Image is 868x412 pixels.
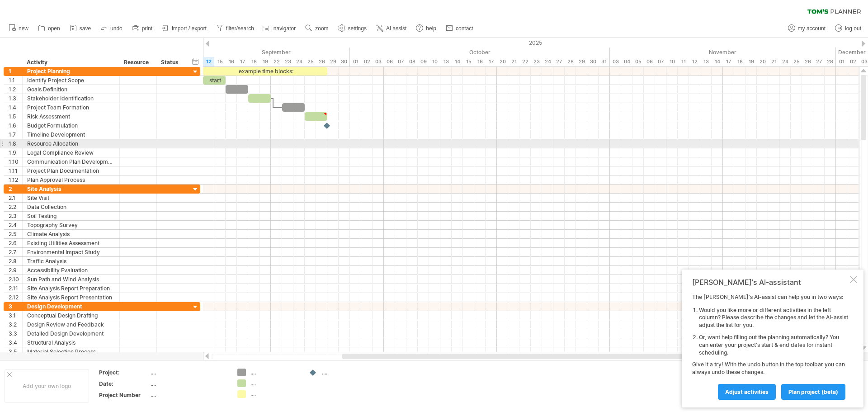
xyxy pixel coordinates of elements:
[725,388,769,395] span: Adjust activities
[259,57,271,66] div: Friday, 19 September 2025
[27,338,115,347] div: Structural Analysis
[98,23,125,34] a: undo
[9,284,22,293] div: 2.11
[67,23,94,34] a: save
[250,379,300,387] div: ....
[27,302,115,311] div: Design Development
[599,57,610,66] div: Friday, 31 October 2025
[9,157,22,166] div: 1.10
[27,230,115,238] div: Climate Analysis
[27,58,114,67] div: Activity
[9,94,22,103] div: 1.3
[151,380,226,388] div: ....
[151,391,226,399] div: ....
[798,25,826,32] span: my account
[203,67,327,76] div: example time blocks:
[27,212,115,220] div: Soil Testing
[27,275,115,284] div: Sun Path and Wind Analysis
[9,311,22,320] div: 3.1
[9,347,22,356] div: 3.5
[452,57,463,66] div: Tuesday, 14 October 2025
[9,329,22,338] div: 3.3
[27,293,115,302] div: Site Analysis Report Presentation
[621,57,632,66] div: Tuesday, 4 November 2025
[226,57,237,66] div: Tuesday, 16 September 2025
[27,130,115,139] div: Timeline Development
[9,121,22,130] div: 1.6
[632,57,644,66] div: Wednesday, 5 November 2025
[9,338,22,347] div: 3.4
[414,23,439,34] a: help
[9,130,22,139] div: 1.7
[9,275,22,284] div: 2.10
[203,76,226,85] div: start
[336,23,369,34] a: settings
[27,76,115,85] div: Identify Project Scope
[440,57,452,66] div: Monday, 13 October 2025
[27,248,115,256] div: Environmental Impact Study
[429,57,440,66] div: Friday, 10 October 2025
[786,23,828,34] a: my account
[836,57,847,66] div: Monday, 1 December 2025
[833,23,864,34] a: log out
[847,57,859,66] div: Tuesday, 2 December 2025
[825,57,836,66] div: Friday, 28 November 2025
[699,334,848,356] li: Or, want help filling out the planning automatically? You can enter your project's start & end da...
[27,121,115,130] div: Budget Formulation
[9,76,22,85] div: 1.1
[565,57,576,66] div: Tuesday, 28 October 2025
[9,194,22,202] div: 2.1
[9,148,22,157] div: 1.9
[9,139,22,148] div: 1.8
[305,57,316,66] div: Thursday, 25 September 2025
[666,57,678,66] div: Monday, 10 November 2025
[361,57,373,66] div: Thursday, 2 October 2025
[768,57,779,66] div: Friday, 21 November 2025
[781,384,845,400] a: plan project (beta)
[142,25,152,32] span: print
[779,57,791,66] div: Monday, 24 November 2025
[610,47,836,57] div: November 2025
[456,25,473,32] span: contact
[9,230,22,238] div: 2.5
[250,390,300,398] div: ....
[261,23,298,34] a: navigator
[845,25,861,32] span: log out
[542,57,553,66] div: Friday, 24 October 2025
[214,23,257,34] a: filter/search
[124,58,151,67] div: Resource
[27,103,115,112] div: Project Team Formation
[474,57,486,66] div: Thursday, 16 October 2025
[9,257,22,265] div: 2.8
[553,57,565,66] div: Monday, 27 October 2025
[48,25,60,32] span: open
[373,57,384,66] div: Friday, 3 October 2025
[519,57,531,66] div: Wednesday, 22 October 2025
[27,266,115,275] div: Accessibility Evaluation
[788,388,838,395] span: plan project (beta)
[9,67,22,76] div: 1
[27,157,115,166] div: Communication Plan Development
[27,85,115,94] div: Goals Definition
[27,139,115,148] div: Resource Allocation
[27,329,115,338] div: Detailed Design Development
[322,369,371,376] div: ....
[5,369,89,403] div: Add your own logo
[418,57,429,66] div: Thursday, 9 October 2025
[99,380,149,388] div: Date:
[374,23,409,34] a: AI assist
[699,307,848,329] li: Would you like more or different activities in the left column? Please describe the changes and l...
[161,58,181,67] div: Status
[99,369,149,376] div: Project:
[172,25,207,32] span: import / export
[395,57,406,66] div: Tuesday, 7 October 2025
[27,67,115,76] div: Project Planning
[303,23,331,34] a: zoom
[271,57,282,66] div: Monday, 22 September 2025
[27,347,115,356] div: Material Selection Process
[9,103,22,112] div: 1.4
[9,112,22,121] div: 1.5
[151,369,226,376] div: ....
[226,25,254,32] span: filter/search
[386,25,406,32] span: AI assist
